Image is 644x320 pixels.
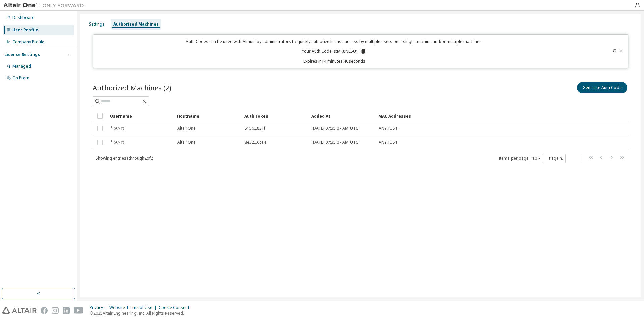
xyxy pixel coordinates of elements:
p: Your Auth Code is: MK8NE5U1 [302,48,366,54]
div: Auth Token [244,110,306,121]
img: Altair One [3,2,87,9]
span: 8e32...6ce4 [245,140,266,145]
p: © 2025 Altair Engineering, Inc. All Rights Reserved. [90,310,193,316]
div: Settings [89,21,105,27]
span: AltairOne [177,126,196,131]
div: On Prem [12,75,29,81]
span: Items per page [499,154,543,163]
span: 5156...831f [245,126,265,131]
div: User Profile [12,27,38,33]
span: [DATE] 07:35:07 AM UTC [312,140,358,145]
span: Page n. [549,154,581,163]
div: Managed [12,64,31,69]
div: Company Profile [12,39,44,45]
span: [DATE] 07:35:07 AM UTC [312,126,358,131]
span: * (ANY) [110,140,124,145]
div: Username [110,110,172,121]
img: youtube.svg [74,307,84,314]
div: Added At [311,110,373,121]
p: Auth Codes can be used with Almutil by administrators to quickly authorize license access by mult... [97,39,572,44]
button: 10 [532,156,541,161]
img: facebook.svg [41,307,48,314]
div: Hostname [177,110,239,121]
span: * (ANY) [110,126,124,131]
div: Website Terms of Use [109,305,159,310]
img: linkedin.svg [63,307,70,314]
span: AltairOne [177,140,196,145]
div: MAC Addresses [378,110,558,121]
div: Authorized Machines [113,21,159,27]
button: Generate Auth Code [577,82,627,93]
div: Cookie Consent [159,305,193,310]
span: Authorized Machines (2) [93,83,171,92]
span: ANYHOST [379,126,398,131]
span: Showing entries 1 through 2 of 2 [96,155,153,161]
img: altair_logo.svg [2,307,37,314]
div: License Settings [4,52,40,57]
img: instagram.svg [52,307,59,314]
div: Dashboard [12,15,35,20]
span: ANYHOST [379,140,398,145]
p: Expires in 14 minutes, 40 seconds [97,58,572,64]
div: Privacy [90,305,109,310]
